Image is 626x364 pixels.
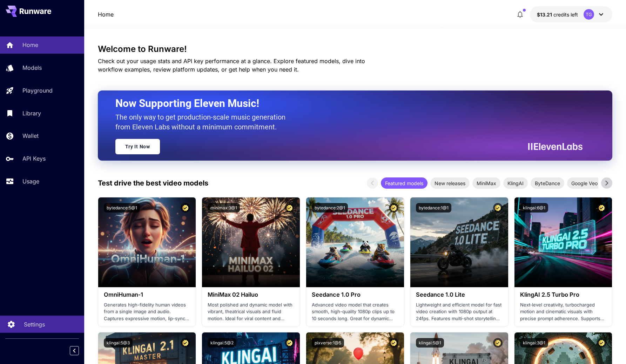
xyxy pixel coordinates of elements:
p: Lightweight and efficient model for fast video creation with 1080p output at 24fps. Features mult... [416,302,503,322]
span: KlingAI [503,180,528,187]
a: Try It Now [115,139,160,154]
div: New releases [430,177,470,189]
button: minimax:3@1 [208,203,240,213]
p: Generates high-fidelity human videos from a single image and audio. Captures expressive motion, l... [104,302,190,322]
span: ByteDance [531,180,564,187]
span: Featured models [381,180,428,187]
button: bytedance:5@1 [104,203,140,213]
h3: OmniHuman‑1 [104,291,190,298]
button: pixverse:1@5 [312,338,344,348]
p: Usage [22,177,39,186]
button: Certified Model – Vetted for best performance and includes a commercial license. [181,338,190,348]
div: $13.2073 [537,11,578,18]
button: $13.2073TG [530,6,612,22]
nav: breadcrumb [98,10,114,19]
button: Certified Model – Vetted for best performance and includes a commercial license. [285,338,294,348]
a: Home [98,10,114,19]
h3: Seedance 1.0 Pro [312,291,398,298]
p: Advanced video model that creates smooth, high-quality 1080p clips up to 10 seconds long. Great f... [312,302,398,322]
button: Collapse sidebar [70,346,79,355]
div: TG [584,9,594,20]
button: klingai:6@1 [520,203,548,213]
div: Featured models [381,177,428,189]
p: The only way to get production-scale music generation from Eleven Labs without a minimum commitment. [115,112,291,132]
span: Google Veo [567,180,602,187]
button: bytedance:2@1 [312,203,348,213]
span: Check out your usage stats and API key performance at a glance. Explore featured models, dive int... [98,58,365,73]
img: alt [410,197,508,287]
img: alt [306,197,404,287]
button: Certified Model – Vetted for best performance and includes a commercial license. [181,203,190,213]
button: Certified Model – Vetted for best performance and includes a commercial license. [597,338,606,348]
div: MiniMax [472,177,500,189]
p: Settings [24,320,45,329]
div: Google Veo [567,177,602,189]
p: Test drive the best video models [98,178,208,188]
button: klingai:5@1 [416,338,444,348]
h3: KlingAI 2.5 Turbo Pro [520,291,607,298]
button: Certified Model – Vetted for best performance and includes a commercial license. [389,338,398,348]
span: $13.21 [537,12,553,18]
img: alt [98,197,196,287]
button: Certified Model – Vetted for best performance and includes a commercial license. [597,203,606,213]
button: klingai:5@2 [208,338,236,348]
p: Library [22,109,41,117]
div: KlingAI [503,177,528,189]
button: Certified Model – Vetted for best performance and includes a commercial license. [493,338,503,348]
span: MiniMax [472,180,500,187]
button: bytedance:1@1 [416,203,451,213]
button: Certified Model – Vetted for best performance and includes a commercial license. [389,203,398,213]
p: Most polished and dynamic model with vibrant, theatrical visuals and fluid motion. Ideal for vira... [208,302,294,322]
p: Playground [22,86,53,95]
p: Wallet [22,132,39,140]
button: Certified Model – Vetted for best performance and includes a commercial license. [285,203,294,213]
div: Collapse sidebar [75,344,84,357]
p: Home [22,41,38,49]
div: ByteDance [531,177,564,189]
span: credits left [553,12,578,18]
h3: Seedance 1.0 Lite [416,291,503,298]
img: alt [202,197,300,287]
button: klingai:5@3 [104,338,133,348]
p: Next‑level creativity, turbocharged motion and cinematic visuals with precise prompt adherence. S... [520,302,607,322]
span: New releases [430,180,470,187]
h3: MiniMax 02 Hailuo [208,291,294,298]
img: alt [514,197,612,287]
button: Certified Model – Vetted for best performance and includes a commercial license. [493,203,503,213]
h3: Welcome to Runware! [98,44,613,54]
p: Models [22,63,42,72]
button: klingai:3@1 [520,338,548,348]
h2: Now Supporting Eleven Music! [115,97,578,110]
p: API Keys [22,154,46,163]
